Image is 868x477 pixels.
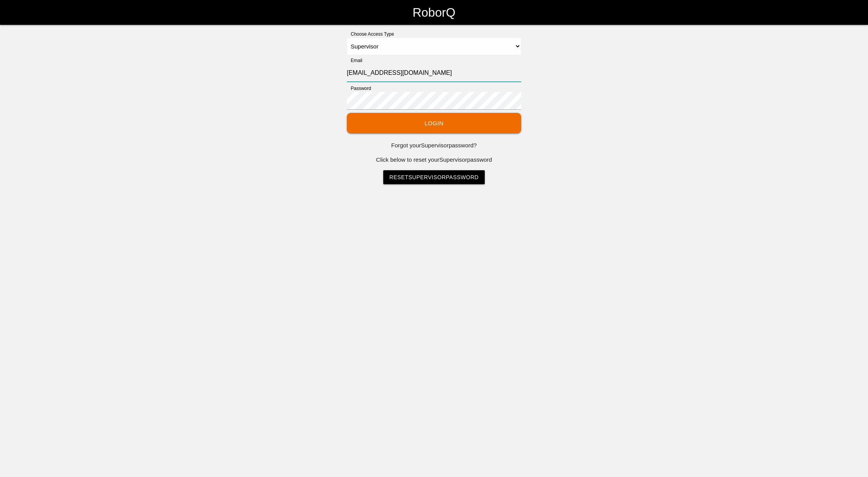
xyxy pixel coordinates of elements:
[347,31,394,38] label: Choose Access Type
[347,57,362,64] label: Email
[347,156,521,164] p: Click below to reset your Supervisor password
[347,113,521,133] button: Login
[347,141,521,150] p: Forgot your Supervisor password?
[383,170,485,184] a: ResetSupervisorPassword
[347,85,371,92] label: Password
